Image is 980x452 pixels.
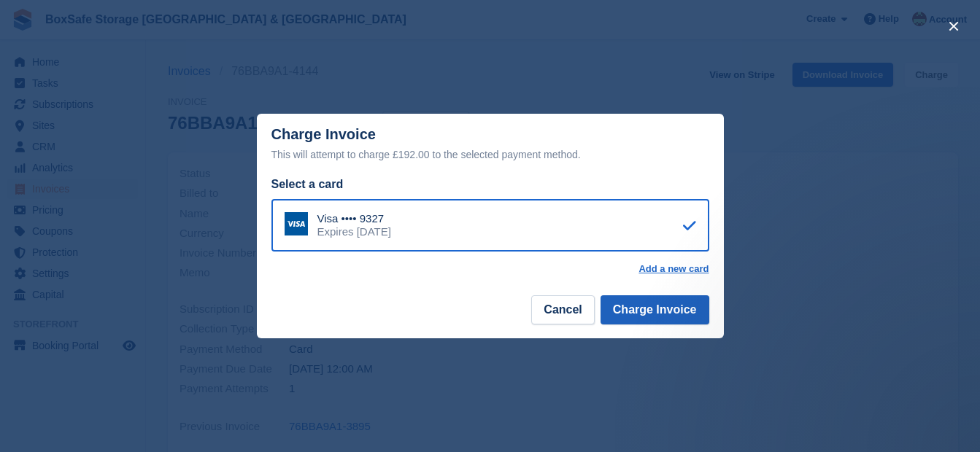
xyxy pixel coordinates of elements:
[271,176,709,193] div: Select a card
[531,295,594,324] button: Cancel
[317,225,391,238] div: Expires [DATE]
[271,146,709,163] div: This will attempt to charge £192.00 to the selected payment method.
[638,263,709,275] a: Add a new card
[285,212,308,235] img: Visa Logo
[601,295,709,324] button: Charge Invoice
[317,212,391,225] div: Visa •••• 9327
[271,126,709,163] div: Charge Invoice
[942,15,965,38] button: close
